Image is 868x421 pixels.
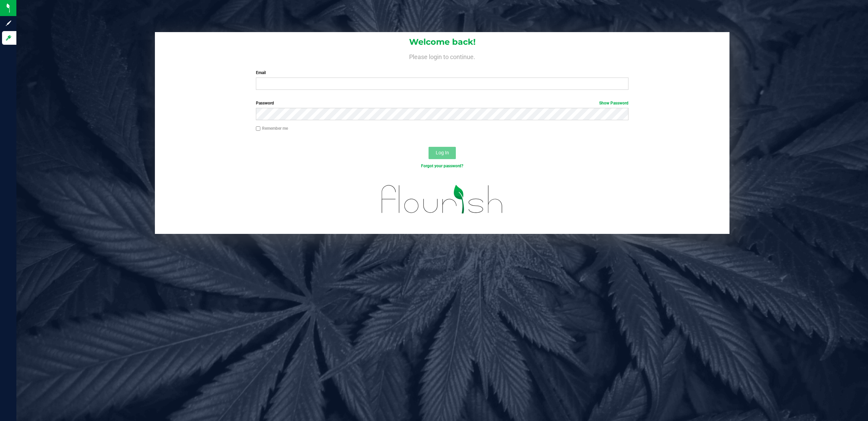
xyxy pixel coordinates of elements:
img: flourish_logo.svg [371,176,514,222]
h4: Please login to continue. [155,52,729,60]
inline-svg: Sign up [5,20,12,27]
a: Forgot your password? [421,164,463,168]
span: Password [256,101,274,106]
input: Remember me [256,126,261,131]
span: Log In [436,150,449,155]
inline-svg: Log in [5,34,12,41]
button: Log In [429,147,456,159]
label: Remember me [256,125,288,131]
a: Show Password [599,101,628,106]
h1: Welcome back! [155,38,729,46]
label: Email [256,70,629,76]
